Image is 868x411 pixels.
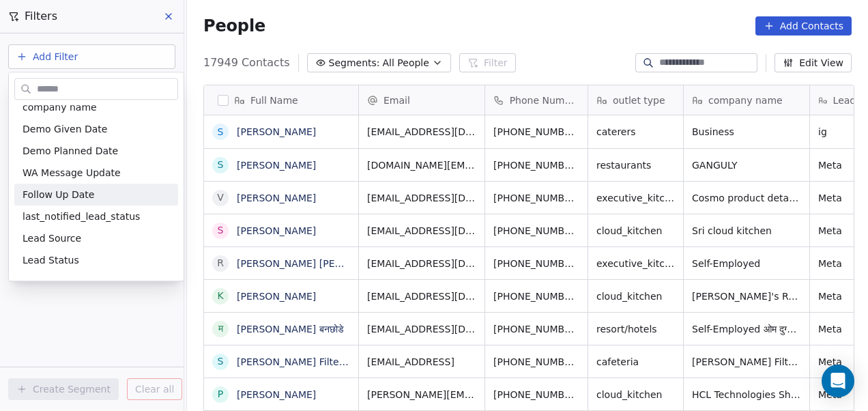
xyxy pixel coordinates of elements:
[23,188,94,201] span: Follow Up Date
[23,231,81,245] span: Lead Source
[23,122,107,136] span: Demo Given Date
[23,100,97,114] span: company name
[23,210,140,223] span: last_notified_lead_status
[23,166,121,180] span: WA Message Update
[23,144,118,158] span: Demo Planned Date
[23,253,79,267] span: Lead Status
